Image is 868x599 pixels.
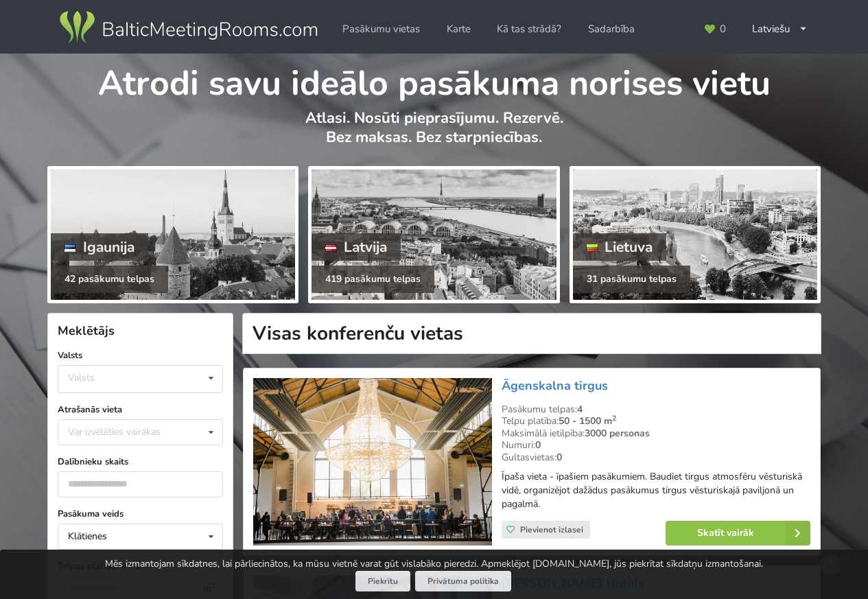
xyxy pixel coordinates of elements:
[502,415,810,427] div: Telpu platība:
[58,322,115,339] span: Meklētājs
[585,427,650,440] strong: 3000 personas
[355,571,410,592] button: Piekrītu
[51,233,148,261] div: Igaunija
[68,372,95,384] div: Valsts
[308,166,559,303] a: Latvija 419 pasākumu telpas
[520,524,583,535] span: Pievienot izlasei
[578,16,644,43] a: Sadarbība
[742,16,817,43] div: Latviešu
[242,313,821,354] h1: Visas konferenču vietas
[58,507,223,521] label: Pasākuma veids
[51,266,168,293] div: 42 pasākumu telpas
[573,266,690,293] div: 31 pasākumu telpas
[47,108,821,161] p: Atlasi. Nosūti pieprasījumu. Rezervē. Bez maksas. Bez starpniecības.
[312,233,401,261] div: Latvija
[559,414,616,427] strong: 50 - 1500 m
[502,439,810,451] div: Numuri:
[720,24,726,34] span: 0
[47,54,821,106] h1: Atrodi savu ideālo pasākuma norises vietu
[573,233,667,261] div: Lietuva
[312,266,434,293] div: 419 pasākumu telpas
[502,377,608,394] a: Āgenskalna tirgus
[612,413,616,423] sup: 2
[415,571,511,592] a: Privātuma politika
[58,349,223,362] label: Valsts
[47,166,298,303] a: Igaunija 42 pasākumu telpas
[487,16,571,43] a: Kā tas strādā?
[570,166,821,303] a: Lietuva 31 pasākumu telpas
[556,451,562,464] strong: 0
[68,532,107,541] div: Klātienes
[535,438,541,451] strong: 0
[666,521,810,545] a: Skatīt vairāk
[58,455,223,469] label: Dalībnieku skaits
[502,451,810,464] div: Gultasvietas:
[64,424,191,440] div: Var izvēlēties vairākas
[502,403,810,416] div: Pasākumu telpas:
[253,378,491,546] img: Neierastas vietas | Rīga | Āgenskalna tirgus
[333,16,430,43] a: Pasākumu vietas
[502,470,810,511] p: Īpaša vieta - īpašiem pasākumiem. Baudiet tirgus atmosfēru vēsturiskā vidē, organizējot dažādus p...
[577,403,583,416] strong: 4
[57,8,320,47] img: Baltic Meeting Rooms
[58,403,223,416] label: Atrašanās vieta
[437,16,480,43] a: Karte
[502,427,810,440] div: Maksimālā ietilpība:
